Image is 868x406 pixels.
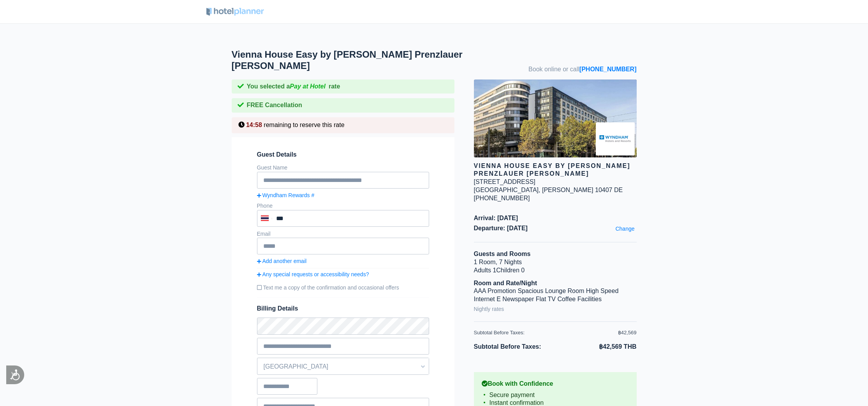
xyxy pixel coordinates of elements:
[474,330,618,336] div: Subtotal Before Taxes:
[258,211,274,226] div: Thailand (ไทย): +66
[474,280,537,286] b: Room and Rate/Night
[257,164,288,171] label: Guest Name
[474,79,637,157] img: hotel image
[482,391,629,399] li: Secure payment
[257,151,429,159] span: Guest Details
[474,162,637,178] div: Vienna House Easy by [PERSON_NAME] Prenzlauer [PERSON_NAME]
[257,305,429,313] span: Billing Details
[613,223,636,234] a: Change
[482,380,629,388] b: Book with Confidence
[257,271,429,278] a: Any special requests or accessibility needs?
[257,258,429,265] a: Add another email
[257,231,271,237] label: Email
[257,203,273,209] label: Phone
[257,281,429,294] label: Text me a copy of the confirmation and occasional offers
[257,360,429,373] span: [GEOGRAPHIC_DATA]
[290,83,326,90] i: Pay at Hotel
[528,65,636,74] span: Book online or call
[542,187,593,193] span: [PERSON_NAME]
[474,341,555,353] li: Subtotal Before Taxes:
[596,122,635,155] img: Brand logo for Vienna House Easy by Wyndham Berlin Prenzlauer Berg
[474,258,637,267] li: 1 Room, 7 Nights
[618,330,637,336] div: ฿42,569
[474,287,637,304] li: AAA Promotion Spacious Lounge Room High Speed Internet E Newspaper Flat TV Coffee Facilities
[614,187,623,193] span: DE
[264,122,344,128] span: remaining to reserve this rate
[474,224,637,233] span: Departure: [DATE]
[474,178,535,186] div: [STREET_ADDRESS]
[474,214,637,222] span: Arrival: [DATE]
[496,267,525,274] span: Children 0
[474,304,504,314] a: Nightly rates
[232,98,454,113] div: FREE Cancellation
[474,251,531,257] b: Guests and Rooms
[232,79,454,94] div: You selected a rate
[579,66,637,72] a: [PHONE_NUMBER]
[474,267,637,275] li: Adults 1
[474,194,637,203] div: [PHONE_NUMBER]
[246,122,262,128] span: 14:58
[474,187,541,193] span: [GEOGRAPHIC_DATA],
[595,187,613,193] span: 10407
[257,192,429,199] a: Wyndham Rewards #
[555,341,637,353] li: ฿42,569 THB
[232,49,474,72] h1: Vienna House Easy by [PERSON_NAME] Prenzlauer [PERSON_NAME]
